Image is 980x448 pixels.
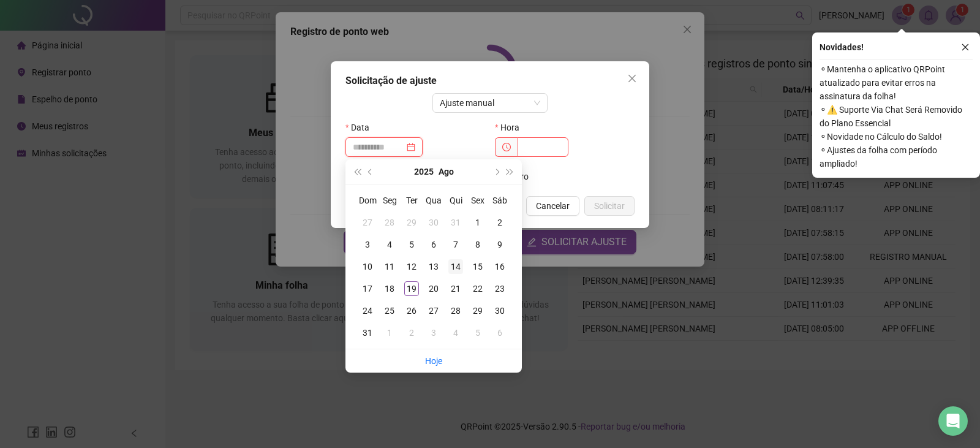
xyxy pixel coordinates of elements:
th: Qui [445,189,467,211]
div: 12 [404,259,419,274]
td: 2025-08-10 [356,256,379,278]
span: Ajuste manual [440,94,541,112]
div: 30 [492,303,507,318]
th: Sex [467,189,489,211]
td: 2025-08-07 [445,233,467,256]
div: 11 [382,259,397,274]
a: Hoje [425,356,442,366]
td: 2025-09-05 [467,322,489,344]
div: 10 [360,259,375,274]
th: Ter [401,189,423,211]
div: 9 [492,237,507,252]
div: 24 [360,303,375,318]
td: 2025-09-01 [379,322,401,344]
td: 2025-08-28 [445,300,467,322]
span: close [961,43,970,51]
button: month panel [439,159,454,184]
div: 28 [382,215,397,230]
div: 3 [426,325,441,340]
button: Close [622,69,642,88]
div: 31 [448,215,463,230]
td: 2025-07-28 [379,211,401,233]
div: 16 [492,259,507,274]
th: Sáb [489,189,511,211]
span: ⚬ ⚠️ Suporte Via Chat Será Removido do Plano Essencial [820,103,973,130]
span: ⚬ Mantenha o aplicativo QRPoint atualizado para evitar erros na assinatura da folha! [820,63,973,103]
div: 15 [470,259,485,274]
td: 2025-08-26 [401,300,423,322]
div: 27 [360,215,375,230]
div: 26 [404,303,419,318]
td: 2025-08-25 [379,300,401,322]
div: 29 [404,215,419,230]
td: 2025-08-17 [356,278,379,300]
td: 2025-08-21 [445,278,467,300]
td: 2025-07-31 [445,211,467,233]
td: 2025-08-13 [423,256,445,278]
div: 6 [426,237,441,252]
div: 25 [382,303,397,318]
td: 2025-08-18 [379,278,401,300]
div: 28 [448,303,463,318]
span: Novidades ! [820,40,864,54]
label: Data [345,118,377,137]
td: 2025-08-11 [379,256,401,278]
div: 1 [470,215,485,230]
div: 2 [492,215,507,230]
div: 19 [404,281,419,296]
td: 2025-08-24 [356,300,379,322]
td: 2025-08-03 [356,233,379,256]
td: 2025-08-01 [467,211,489,233]
div: 6 [492,325,507,340]
label: Hora [495,118,527,137]
td: 2025-08-27 [423,300,445,322]
td: 2025-08-22 [467,278,489,300]
button: prev-year [364,159,377,184]
div: 29 [470,303,485,318]
div: 20 [426,281,441,296]
div: 23 [492,281,507,296]
td: 2025-08-20 [423,278,445,300]
div: 17 [360,281,375,296]
td: 2025-08-04 [379,233,401,256]
td: 2025-08-06 [423,233,445,256]
span: Cancelar [536,199,570,213]
div: 18 [382,281,397,296]
div: 27 [426,303,441,318]
th: Seg [379,189,401,211]
div: 3 [360,237,375,252]
button: Solicitar [584,196,635,216]
td: 2025-08-31 [356,322,379,344]
td: 2025-09-03 [423,322,445,344]
td: 2025-09-02 [401,322,423,344]
span: ⚬ Ajustes da folha com período ampliado! [820,143,973,170]
td: 2025-08-15 [467,256,489,278]
th: Qua [423,189,445,211]
div: 21 [448,281,463,296]
button: super-prev-year [350,159,364,184]
td: 2025-08-08 [467,233,489,256]
div: 5 [470,325,485,340]
td: 2025-08-30 [489,300,511,322]
div: 14 [448,259,463,274]
td: 2025-08-14 [445,256,467,278]
div: 4 [382,237,397,252]
div: 2 [404,325,419,340]
div: 22 [470,281,485,296]
button: super-next-year [503,159,517,184]
td: 2025-08-02 [489,211,511,233]
div: 13 [426,259,441,274]
td: 2025-08-19 [401,278,423,300]
th: Dom [356,189,379,211]
td: 2025-09-06 [489,322,511,344]
button: year panel [414,159,434,184]
div: 4 [448,325,463,340]
td: 2025-08-16 [489,256,511,278]
div: 8 [470,237,485,252]
span: ⚬ Novidade no Cálculo do Saldo! [820,130,973,143]
td: 2025-08-29 [467,300,489,322]
td: 2025-08-09 [489,233,511,256]
div: 31 [360,325,375,340]
div: 5 [404,237,419,252]
button: Cancelar [526,196,579,216]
